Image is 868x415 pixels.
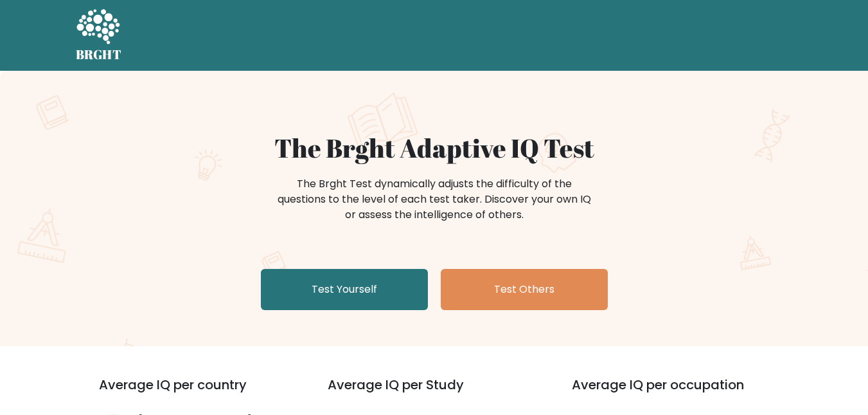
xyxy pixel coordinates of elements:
[441,269,608,310] a: Test Others
[99,377,281,408] h3: Average IQ per country
[328,377,541,408] h3: Average IQ per Study
[274,176,595,223] div: The Brght Test dynamically adjusts the difficulty of the questions to the level of each test take...
[76,47,122,62] h5: BRGHT
[572,377,785,408] h3: Average IQ per occupation
[76,5,122,66] a: BRGHT
[121,133,748,163] h1: The Brght Adaptive IQ Test
[261,269,428,310] a: Test Yourself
